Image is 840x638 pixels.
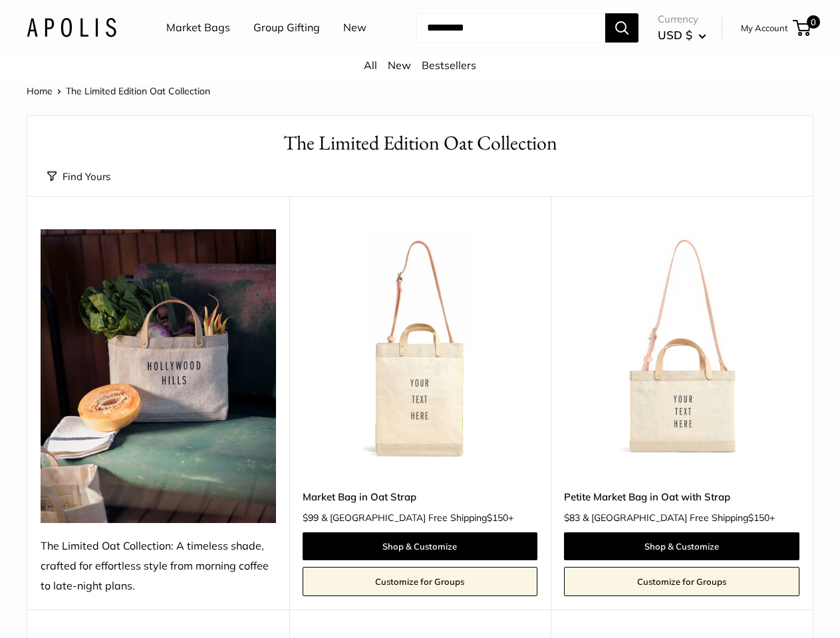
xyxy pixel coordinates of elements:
[47,129,793,158] h1: The Limited Edition Oat Collection
[27,18,116,37] img: Apolis
[388,58,411,72] a: New
[303,229,538,465] a: Market Bag in Oat StrapMarket Bag in Oat Strap
[658,25,706,46] button: USD $
[27,82,210,100] nav: Breadcrumb
[166,18,230,38] a: Market Bags
[321,513,513,522] span: & [GEOGRAPHIC_DATA] Free Shipping +
[66,85,210,97] span: The Limited Edition Oat Collection
[416,13,605,43] input: Search...
[794,20,811,36] a: 0
[748,512,770,524] span: $150
[47,167,110,186] button: Find Yours
[303,512,319,524] span: $99
[422,58,476,72] a: Bestsellers
[253,18,320,38] a: Group Gifting
[303,489,538,504] a: Market Bag in Oat Strap
[487,512,508,524] span: $150
[564,512,580,524] span: $83
[658,28,692,42] span: USD $
[303,229,538,465] img: Market Bag in Oat Strap
[807,15,820,29] span: 0
[364,58,377,72] a: All
[741,20,788,36] a: My Account
[658,10,706,29] span: Currency
[303,567,538,596] a: Customize for Groups
[564,567,799,596] a: Customize for Groups
[564,229,799,465] img: Petite Market Bag in Oat with Strap
[343,18,366,38] a: New
[564,532,799,560] a: Shop & Customize
[303,532,538,560] a: Shop & Customize
[583,513,775,522] span: & [GEOGRAPHIC_DATA] Free Shipping +
[605,13,638,43] button: Search
[564,489,799,504] a: Petite Market Bag in Oat with Strap
[41,536,276,596] div: The Limited Oat Collection: A timeless shade, crafted for effortless style from morning coffee to...
[41,229,276,523] img: The Limited Oat Collection: A timeless shade, crafted for effortless style from morning coffee to...
[27,85,53,97] a: Home
[564,229,799,465] a: Petite Market Bag in Oat with StrapPetite Market Bag in Oat with Strap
